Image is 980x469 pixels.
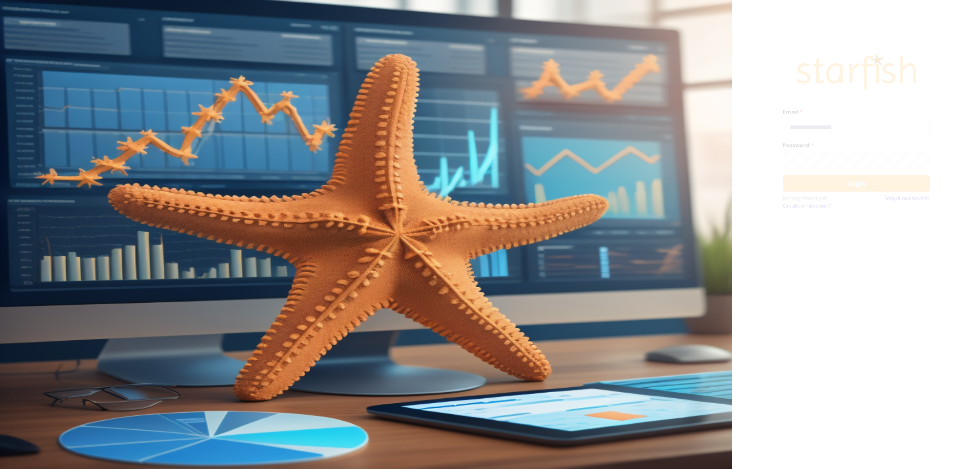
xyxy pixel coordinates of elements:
label: Email [783,108,925,116]
label: Password [783,142,925,149]
a: Create an Account! [783,202,856,210]
p: Not registered yet? [783,195,856,202]
a: Forgot password? [884,195,930,210]
img: Logo.42cb71d561138c82c4ab.png [795,46,918,97]
button: Login [783,175,930,192]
